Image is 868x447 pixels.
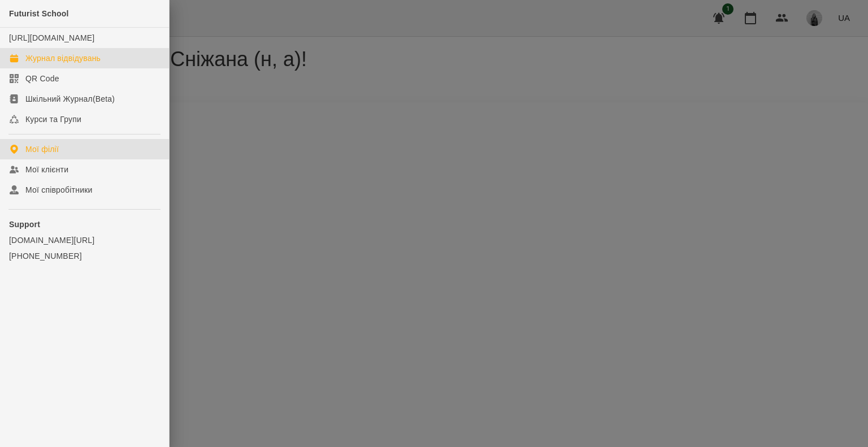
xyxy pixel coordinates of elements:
p: Support [9,219,160,230]
div: Мої філії [25,144,59,155]
div: Мої клієнти [25,164,68,175]
div: Шкільний Журнал(Beta) [25,93,115,105]
div: Мої співробітники [25,184,93,196]
a: [DOMAIN_NAME][URL] [9,235,160,246]
span: Futurist School [9,9,69,18]
div: Журнал відвідувань [25,53,101,64]
div: QR Code [25,73,59,84]
a: [PHONE_NUMBER] [9,250,160,262]
div: Курси та Групи [25,114,81,125]
a: [URL][DOMAIN_NAME] [9,33,94,42]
